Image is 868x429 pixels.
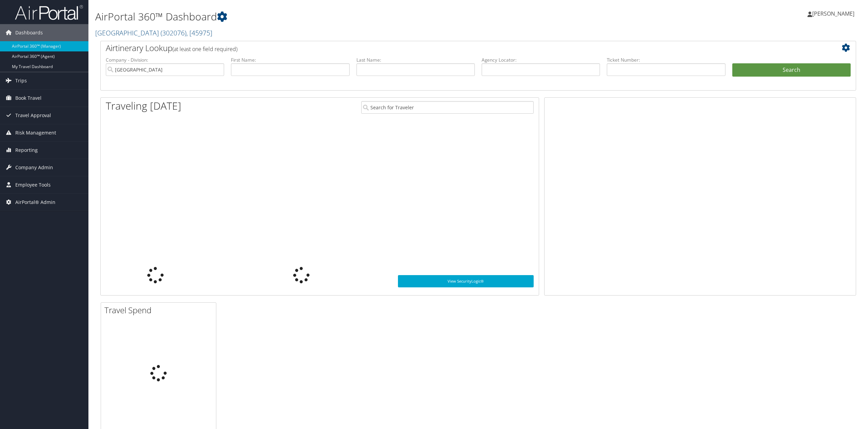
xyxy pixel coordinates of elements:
[607,57,725,63] label: Ticket Number:
[15,107,51,124] span: Travel Approval
[231,57,349,63] label: First Name:
[95,10,606,24] h1: AirPortal 360™ Dashboard
[361,101,534,114] input: Search for Traveler
[15,159,53,176] span: Company Admin
[15,24,43,41] span: Dashboards
[807,3,861,24] a: [PERSON_NAME]
[482,57,600,63] label: Agency Locator:
[106,57,224,63] label: Company - Division:
[15,4,83,20] img: airportal-logo.png
[172,45,237,53] span: (at least one field required)
[15,124,56,141] span: Risk Management
[356,57,475,63] label: Last Name:
[732,63,851,77] button: Search
[186,28,212,37] span: , [ 45975 ]
[95,28,212,37] a: [GEOGRAPHIC_DATA]
[812,10,854,17] span: [PERSON_NAME]
[398,275,534,287] a: View SecurityLogic®
[106,42,788,54] h2: Airtinerary Lookup
[104,304,216,316] h2: Travel Spend
[15,176,51,193] span: Employee Tools
[15,142,38,159] span: Reporting
[15,90,41,107] span: Book Travel
[15,194,55,211] span: AirPortal® Admin
[106,99,181,113] h1: Traveling [DATE]
[161,28,186,37] span: ( 302076 )
[15,72,27,89] span: Trips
